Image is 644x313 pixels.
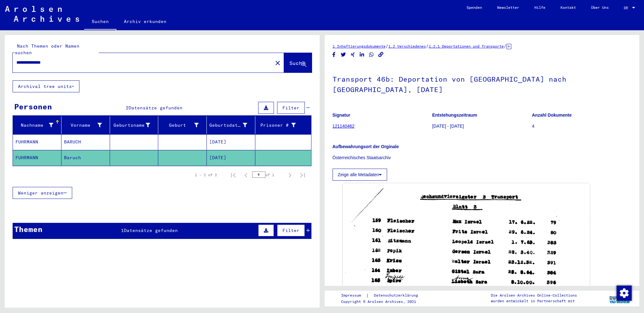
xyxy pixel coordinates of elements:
b: Signatur [333,113,351,118]
button: Suche [284,53,312,72]
mat-cell: [DATE] [207,150,255,165]
button: Zeige alle Metadaten [333,169,387,181]
div: Geburtsname [113,120,158,130]
span: Filter [282,228,299,233]
button: Clear [271,56,284,69]
b: Anzahl Dokumente [532,113,572,118]
div: Prisoner # [258,120,304,130]
a: 1.2.1 Deportationen und Transporte [429,44,504,49]
a: Suchen [84,14,116,30]
div: Geburt‏ [161,122,199,129]
div: 1 – 2 of 2 [195,172,217,178]
mat-header-cell: Geburt‏ [158,116,207,134]
span: Datensätze gefunden [129,105,183,111]
p: wurden entwickelt in Partnerschaft mit [491,298,577,304]
p: [DATE] - [DATE] [432,123,531,130]
div: Geburtsname [113,122,150,129]
button: Weniger anzeigen [13,187,72,199]
p: Österreichisches Staatsarchiv [333,154,632,161]
button: Share on Twitter [340,51,347,59]
mat-icon: close [274,59,281,67]
button: Copy link [378,51,384,59]
span: 2 [126,105,129,111]
img: Zustimmung ändern [617,286,632,301]
span: Weniger anzeigen [18,190,63,196]
img: Arolsen_neg.svg [5,6,79,22]
div: | [341,292,426,299]
button: Share on LinkedIn [359,51,365,59]
mat-header-cell: Nachname [13,116,61,134]
a: Archiv erkunden [116,14,174,29]
button: Previous page [240,169,252,181]
div: Vorname [64,122,102,129]
mat-header-cell: Geburtsname [110,116,159,134]
button: Share on Facebook [331,51,337,59]
div: Vorname [64,120,110,130]
button: Share on Xing [350,51,356,59]
a: 1.2 Verschiedenes [388,44,426,49]
mat-header-cell: Prisoner # [255,116,311,134]
button: Share on WhatsApp [368,51,375,59]
span: Suche [289,60,305,66]
mat-header-cell: Vorname [61,116,110,134]
button: First page [227,169,240,181]
mat-label: Nach Themen oder Namen suchen [15,43,79,55]
button: Last page [296,169,309,181]
button: Filter [277,224,305,236]
mat-cell: Baruch [61,150,110,165]
a: 121140462 [333,124,355,129]
div: of 1 [252,172,284,178]
b: Aufbewahrungsort der Orginale [333,144,399,149]
div: Geburt‏ [161,120,206,130]
mat-cell: FUHRMANN [13,150,61,165]
button: Next page [284,169,296,181]
p: Die Arolsen Archives Online-Collections [491,293,577,298]
div: Nachname [15,122,53,129]
span: 1 [121,228,124,233]
button: Archival tree units [13,80,79,92]
div: Prisoner # [258,122,296,129]
span: / [426,43,429,49]
span: Datensätze gefunden [124,228,178,233]
span: DE [624,6,631,10]
img: yv_logo.png [608,290,632,306]
div: Nachname [15,120,61,130]
h1: Transport 46b: Deportation von [GEOGRAPHIC_DATA] nach [GEOGRAPHIC_DATA], [DATE] [333,65,632,103]
p: 4 [532,123,631,130]
mat-header-cell: Geburtsdatum [207,116,255,134]
a: Datenschutzerklärung [369,292,426,299]
a: Impressum [341,292,366,299]
b: Entstehungszeitraum [432,113,477,118]
a: 1 Inhaftierungsdokumente [333,44,386,49]
button: Filter [277,102,305,114]
div: Personen [14,101,52,112]
span: / [386,43,388,49]
mat-cell: FUHRMANN [13,134,61,150]
div: Themen [14,223,43,235]
mat-cell: [DATE] [207,134,255,150]
mat-cell: BARUCH [61,134,110,150]
div: Geburtsdatum [209,122,247,129]
p: Copyright © Arolsen Archives, 2021 [341,299,426,304]
span: / [504,43,507,49]
span: Filter [282,105,299,111]
div: Geburtsdatum [209,120,255,130]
